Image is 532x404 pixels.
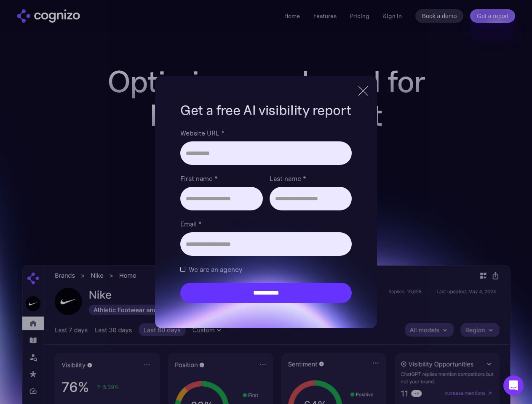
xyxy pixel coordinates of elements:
[189,264,242,274] span: We are an agency
[270,173,352,183] label: Last name *
[503,375,524,396] div: Open Intercom Messenger
[180,101,351,120] h1: Get a free AI visibility report
[180,173,262,183] label: First name *
[180,219,351,229] label: Email *
[180,128,351,138] label: Website URL *
[180,128,351,303] form: Brand Report Form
